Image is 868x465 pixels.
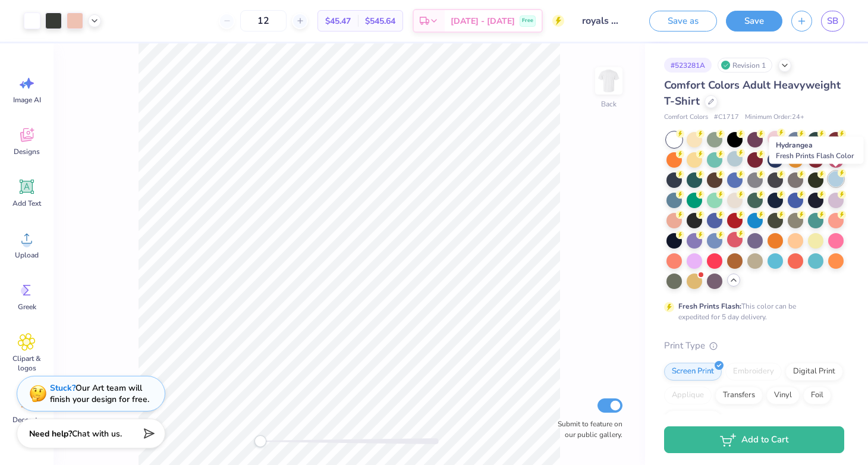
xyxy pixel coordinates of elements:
[678,301,741,311] strong: Fresh Prints Flash:
[715,387,763,404] div: Transfers
[14,147,40,156] span: Designs
[13,95,41,105] span: Image AI
[72,428,122,439] span: Chat with us.
[827,14,838,28] span: SB
[12,415,41,425] span: Decorate
[718,58,772,73] div: Revision 1
[714,112,739,122] span: # C1717
[29,428,72,439] strong: Need help?
[50,382,149,405] div: Our Art team will finish your design for free.
[551,419,622,440] label: Submit to feature on our public gallery.
[664,339,844,353] div: Print Type
[664,410,722,428] div: Rhinestones
[522,17,533,25] span: Free
[745,112,804,122] span: Minimum Order: 24 +
[573,9,631,33] input: Untitled Design
[664,387,712,404] div: Applique
[664,78,841,108] span: Comfort Colors Adult Heavyweight T-Shirt
[769,137,864,164] div: Hydrangea
[664,112,708,122] span: Comfort Colors
[50,382,76,394] strong: Stuck?
[7,354,46,373] span: Clipart & logos
[597,69,621,93] img: Back
[766,387,800,404] div: Vinyl
[821,11,844,32] a: SB
[365,15,395,27] span: $545.64
[803,387,831,404] div: Foil
[18,302,36,312] span: Greek
[726,11,782,32] button: Save
[785,363,843,381] div: Digital Print
[664,58,712,73] div: # 523281A
[12,199,41,208] span: Add Text
[664,426,844,453] button: Add to Cart
[325,15,351,27] span: $45.47
[776,151,854,161] span: Fresh Prints Flash Color
[240,10,287,32] input: – –
[451,15,515,27] span: [DATE] - [DATE]
[649,11,717,32] button: Save as
[15,250,39,260] span: Upload
[725,363,782,381] div: Embroidery
[678,301,825,322] div: This color can be expedited for 5 day delivery.
[664,363,722,381] div: Screen Print
[254,435,266,447] div: Accessibility label
[601,99,617,109] div: Back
